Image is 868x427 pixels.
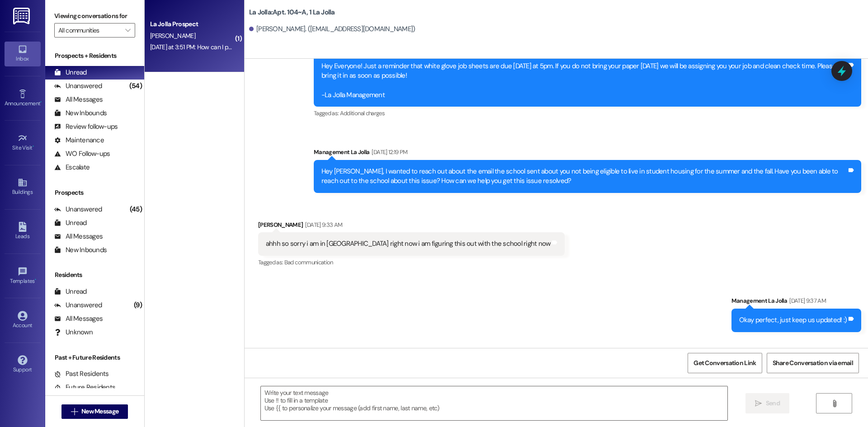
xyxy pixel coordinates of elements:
div: WO Follow-ups [54,149,110,159]
div: (54) [127,79,144,93]
div: Unanswered [54,205,102,214]
div: [PERSON_NAME] [258,220,565,233]
span: Send [766,399,780,408]
div: Management La Jolla [314,147,861,160]
div: Prospects + Residents [45,51,144,61]
div: Hey Everyone! Just a reminder that white glove job sheets are due [DATE] at 5pm. If you do not br... [321,61,847,100]
div: [PERSON_NAME]. ([EMAIL_ADDRESS][DOMAIN_NAME]) [249,24,415,34]
i:  [831,400,838,407]
input: All communities [58,23,121,38]
div: New Inbounds [54,245,107,255]
div: Unread [54,218,87,228]
div: [DATE] 12:19 PM [369,147,407,157]
span: Additional charges [340,109,385,117]
div: Unknown [54,328,93,337]
div: Okay perfect, just keep us updated! :) [739,315,847,325]
a: Templates • [5,264,41,288]
div: Residents [45,270,144,280]
div: [DATE] 9:37 AM [787,296,826,305]
i:  [71,408,78,415]
div: Unanswered [54,81,102,91]
div: La Jolla Prospect [150,19,234,29]
span: Bad communication [284,258,333,266]
span: Get Conversation Link [693,358,756,368]
a: Account [5,308,41,333]
div: Hey [PERSON_NAME], I wanted to reach out about the email the school sent about you not being elig... [321,167,847,186]
span: • [33,143,34,150]
button: Share Conversation via email [767,353,859,373]
span: New Message [81,407,118,416]
div: New Inbounds [54,108,107,118]
span: • [35,277,36,283]
div: All Messages [54,232,103,241]
div: Escalate [54,163,90,172]
span: [PERSON_NAME] [150,32,195,40]
div: [DATE] 9:33 AM [303,220,342,230]
div: ahhh so sorry i am in [GEOGRAPHIC_DATA] right now i am figuring this out with the school right now [266,239,551,249]
i:  [125,27,130,34]
span: • [40,99,42,105]
div: Past Residents [54,369,109,379]
a: Site Visit • [5,131,41,155]
div: All Messages [54,314,103,324]
div: Tagged as: [258,256,565,269]
div: [DATE] at 3:51 PM: How can I pay her fees? Ill let her know abt her lease? [150,43,337,51]
div: Unread [54,287,87,296]
div: Maintenance [54,136,104,145]
button: Send [745,393,789,413]
div: Prospects [45,188,144,197]
div: Review follow-ups [54,122,118,131]
div: Past + Future Residents [45,353,144,362]
div: (9) [132,298,144,312]
a: Inbox [5,42,41,66]
a: Leads [5,219,41,244]
label: Viewing conversations for [54,9,135,23]
div: (45) [127,202,144,216]
div: Unanswered [54,300,102,310]
a: Support [5,352,41,377]
a: Buildings [5,175,41,199]
div: Tagged as: [314,107,861,120]
button: New Message [61,404,128,419]
div: Future Residents [54,383,115,392]
i:  [755,400,762,407]
img: ResiDesk Logo [13,8,32,24]
div: Management La Jolla [731,296,862,309]
b: La Jolla: Apt. 104~A, 1 La Jolla [249,8,335,17]
div: All Messages [54,95,103,104]
div: Unread [54,68,87,77]
span: Share Conversation via email [773,358,853,368]
button: Get Conversation Link [688,353,762,373]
